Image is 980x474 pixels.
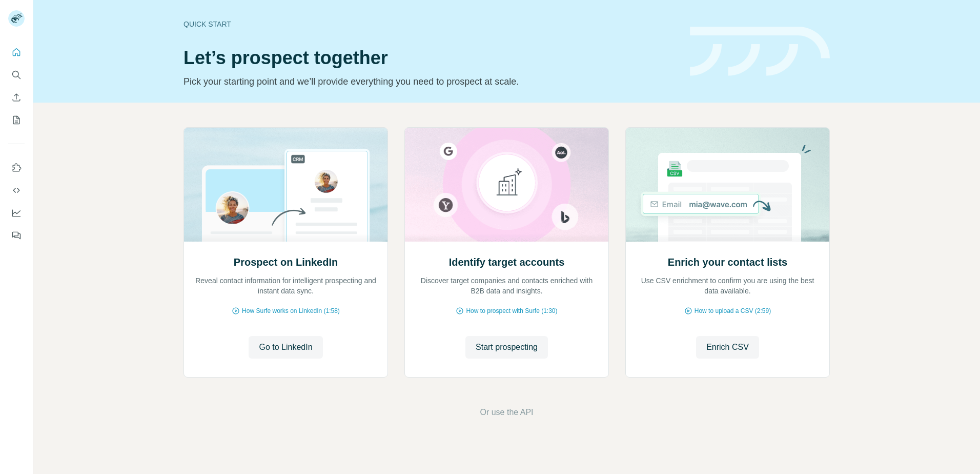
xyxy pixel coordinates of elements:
[695,306,771,315] span: How to upload a CSV (2:59)
[259,341,312,353] span: Go to LinkedIn
[415,275,598,296] p: Discover target companies and contacts enriched with B2B data and insights.
[8,88,25,107] button: Enrich CSV
[696,336,759,359] button: Enrich CSV
[8,226,25,245] button: Feedback
[8,111,25,129] button: My lists
[8,66,25,84] button: Search
[449,255,565,269] h2: Identify target accounts
[465,336,548,359] button: Start prospecting
[476,341,538,353] span: Start prospecting
[8,43,25,62] button: Quick start
[8,181,25,200] button: Use Surfe API
[625,128,830,242] img: Enrich your contact lists
[8,159,25,177] button: Use Surfe on LinkedIn
[242,306,340,315] span: How Surfe works on LinkedIn (1:58)
[249,336,322,359] button: Go to LinkedIn
[690,27,830,76] img: banner
[668,255,787,269] h2: Enrich your contact lists
[706,341,749,353] span: Enrich CSV
[480,406,533,419] button: Or use the API
[183,74,678,89] p: Pick your starting point and we’ll provide everything you need to prospect at scale.
[234,255,338,269] h2: Prospect on LinkedIn
[183,48,678,68] h1: Let’s prospect together
[183,128,388,242] img: Prospect on LinkedIn
[404,128,609,242] img: Identify target accounts
[194,275,377,296] p: Reveal contact information for intelligent prospecting and instant data sync.
[466,306,557,315] span: How to prospect with Surfe (1:30)
[183,19,678,29] div: Quick start
[8,204,25,222] button: Dashboard
[636,275,819,296] p: Use CSV enrichment to confirm you are using the best data available.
